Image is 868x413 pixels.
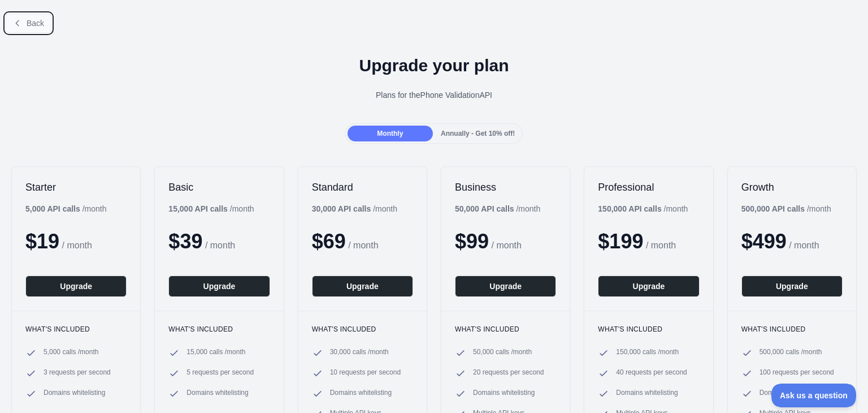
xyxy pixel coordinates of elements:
div: / month [598,203,688,214]
div: / month [741,203,831,214]
b: 50,000 API calls [455,204,514,213]
div: / month [455,203,540,214]
h2: Standard [312,180,413,194]
h2: Business [455,180,556,194]
b: 500,000 API calls [741,204,805,213]
span: $ 69 [312,230,346,253]
h2: Professional [598,180,699,194]
b: 150,000 API calls [598,204,661,213]
div: / month [312,203,397,214]
b: 30,000 API calls [312,204,371,213]
span: $ 199 [598,230,643,253]
span: $ 499 [741,230,787,253]
iframe: Toggle Customer Support [771,384,857,407]
h2: Growth [741,180,843,194]
span: $ 99 [455,230,489,253]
